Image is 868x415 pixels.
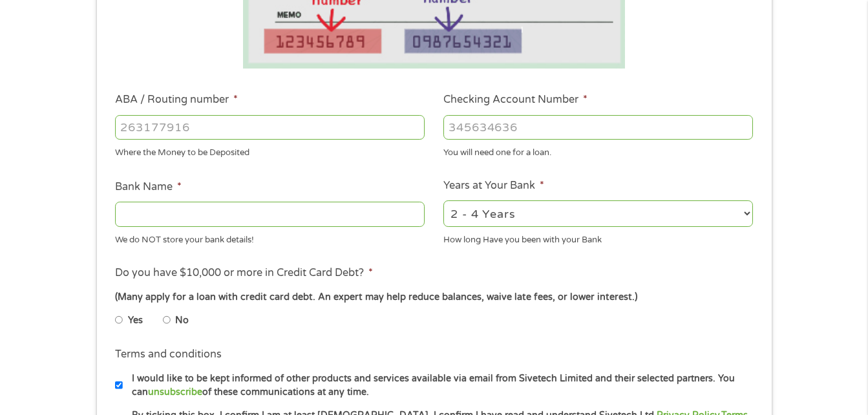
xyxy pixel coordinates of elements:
[443,229,753,246] div: How long Have you been with your Bank
[443,179,544,193] label: Years at Your Bank
[443,142,753,160] div: You will need one for a loan.
[123,372,757,399] label: I would like to be kept informed of other products and services available via email from Sivetech...
[115,180,182,194] label: Bank Name
[115,93,238,107] label: ABA / Routing number
[115,142,425,160] div: Where the Money to be Deposited
[115,266,373,280] label: Do you have $10,000 or more in Credit Card Debt?
[115,348,222,361] label: Terms and conditions
[175,314,189,328] label: No
[128,314,143,328] label: Yes
[148,387,202,398] a: unsubscribe
[115,229,425,246] div: We do NOT store your bank details!
[115,115,425,140] input: 263177916
[443,93,587,107] label: Checking Account Number
[115,290,752,304] div: (Many apply for a loan with credit card debt. An expert may help reduce balances, waive late fees...
[443,115,753,140] input: 345634636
